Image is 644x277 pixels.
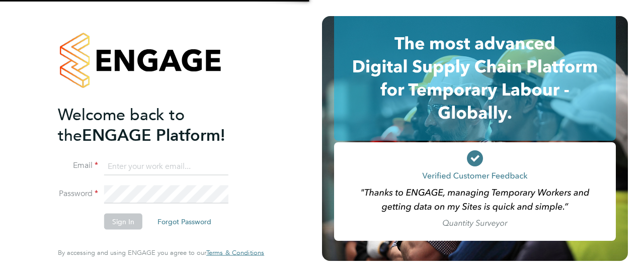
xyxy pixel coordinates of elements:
[58,248,264,257] span: By accessing and using ENGAGE you agree to our
[104,214,142,230] button: Sign In
[104,157,228,175] input: Enter your work email...
[206,249,264,257] a: Terms & Conditions
[58,160,98,171] label: Email
[206,248,264,257] span: Terms & Conditions
[58,189,98,199] label: Password
[58,104,254,145] h2: ENGAGE Platform!
[149,214,219,230] button: Forgot Password
[58,105,185,145] span: Welcome back to the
